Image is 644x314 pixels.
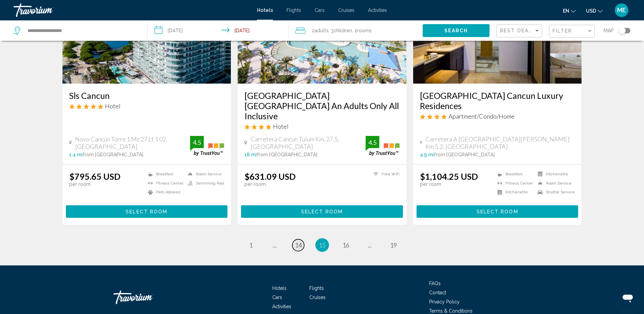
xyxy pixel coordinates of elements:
p: per room [244,181,296,187]
li: Kitchenette [494,189,534,195]
a: Select Room [417,207,578,214]
mat-select: Sort by [500,28,540,34]
span: ... [273,241,277,249]
a: Select Room [241,207,403,214]
img: trustyou-badge.svg [366,136,400,156]
a: Select Room [66,207,228,214]
a: Activities [272,304,291,309]
span: from [GEOGRAPHIC_DATA] [434,152,495,157]
li: Pets Allowed [145,189,184,195]
div: 4 star Apartment [420,112,575,120]
a: Activities [368,7,387,13]
span: Children [334,28,352,33]
button: Change language [563,6,576,16]
button: Select Room [66,205,228,218]
a: Privacy Policy [429,299,460,304]
button: User Menu [613,3,630,17]
span: 4.9 mi [420,152,434,157]
a: Sls Cancun [69,90,224,101]
span: Cars [272,295,282,300]
li: Kitchenette [534,171,575,177]
div: 4.5 [366,138,379,146]
a: Flights [309,285,324,291]
a: Travorium [14,3,250,17]
span: , 2 [352,26,372,35]
span: Carretera Cancun Tulum Km. 27.5, [GEOGRAPHIC_DATA] [251,135,366,150]
a: Travorium [113,287,181,308]
div: 4.5 [190,138,204,146]
span: Hotel [105,102,121,110]
a: Hotels [257,7,273,13]
span: USD [586,8,596,14]
button: Change currency [586,6,603,16]
span: ME [617,7,626,14]
li: Breakfast [494,171,534,177]
a: [GEOGRAPHIC_DATA] Cancun Luxury Residences [420,90,575,111]
a: Hotels [272,285,287,291]
span: 2 [312,26,329,35]
li: Room Service [534,180,575,186]
a: Contact [429,290,446,295]
span: Carretera A [GEOGRAPHIC_DATA][PERSON_NAME] Km 5.2, [GEOGRAPHIC_DATA] [425,135,575,150]
li: Room Service [184,171,224,177]
span: 15 [319,241,326,249]
span: rooms [357,28,372,33]
li: Shuttle Service [534,189,575,195]
p: per room [420,181,478,187]
button: Select Room [417,205,578,218]
span: 14 [295,241,302,249]
li: Fitness Center [145,180,184,186]
a: Cruises [309,295,326,300]
button: Travelers: 2 adults, 3 children [289,20,423,41]
li: Free WiFi [370,171,400,177]
span: 1 [249,241,253,249]
span: Select Room [301,209,343,214]
span: from [GEOGRAPHIC_DATA] [82,152,143,157]
ins: $1,104.25 USD [420,171,478,181]
a: FAQs [429,281,441,286]
span: , 3 [329,26,352,35]
span: Hotel [273,123,289,130]
span: Search [444,28,468,34]
button: Toggle map [614,28,630,34]
span: ... [368,241,372,249]
a: Cars [315,7,325,13]
span: en [563,8,569,14]
ins: $795.65 USD [69,171,121,181]
a: Terms & Conditions [429,308,473,314]
span: 16 [343,241,349,249]
li: Breakfast [145,171,184,177]
span: 19 [390,241,397,249]
div: 5 star Hotel [69,102,224,110]
div: 4 star Hotel [244,123,400,130]
a: Flights [287,7,301,13]
span: Filter [553,28,572,34]
li: Swimming Pool [184,180,224,186]
button: Filter [549,24,595,38]
span: Adults [314,28,329,33]
span: Novo Cancún Torre 1 Mz 27 Lt 1 02, [GEOGRAPHIC_DATA] [75,135,190,150]
span: Map [604,26,614,35]
span: 18 mi [244,152,257,157]
button: Check-in date: Oct 25, 2025 Check-out date: Oct 28, 2025 [148,20,289,41]
img: trustyou-badge.svg [190,136,224,156]
span: 1.4 mi [69,152,82,157]
button: Search [423,24,490,37]
a: [GEOGRAPHIC_DATA] [GEOGRAPHIC_DATA] An Adults Only All Inclusive [244,90,400,121]
ul: Pagination [62,238,582,252]
a: Cruises [338,7,354,13]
